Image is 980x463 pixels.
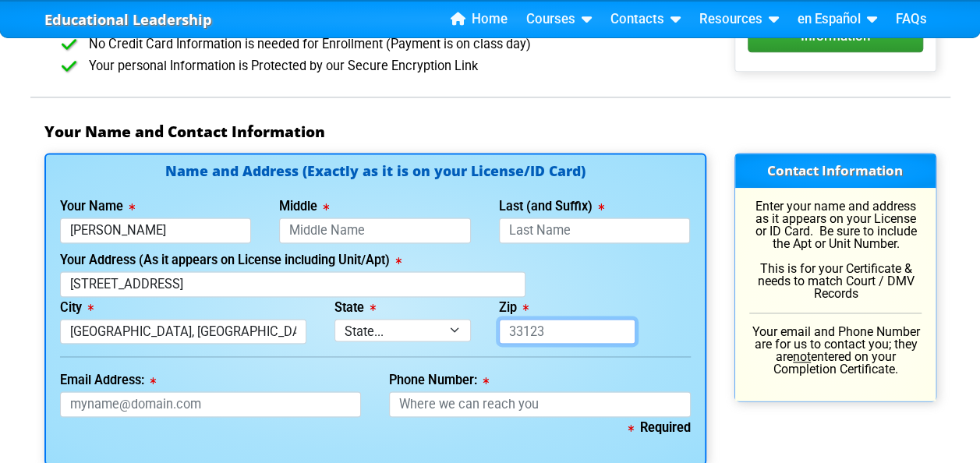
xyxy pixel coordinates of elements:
p: Your email and Phone Number are for us to contact you; they are entered on your Completion Certif... [749,326,922,376]
h4: Name and Address (Exactly as it is on your License/ID Card) [60,164,691,178]
input: myname@domain.com [60,391,362,417]
a: en Español [791,8,883,31]
a: Contacts [604,8,687,31]
label: Email Address: [60,374,156,387]
u: not [793,349,811,364]
a: Educational Leadership [44,7,212,33]
label: Your Address (As it appears on License including Unit/Apt) [60,254,402,267]
label: Last (and Suffix) [499,200,604,213]
label: Your Name [60,200,135,213]
a: FAQs [890,8,933,31]
input: 123 Street Name [60,271,526,297]
p: Enter your name and address as it appears on your License or ID Card. Be sure to include the Apt ... [749,200,922,300]
h3: Contact Information [735,154,936,188]
input: First Name [60,217,252,243]
li: Your personal Information is Protected by our Secure Encryption Link [69,55,706,78]
label: Zip [499,302,529,314]
input: Middle Name [279,217,471,243]
label: Phone Number: [389,374,489,387]
b: Required [628,420,691,435]
a: Home [444,8,514,31]
label: City [60,302,94,314]
label: Middle [279,200,329,213]
a: Courses [520,8,598,31]
label: State [334,302,376,314]
li: No Credit Card Information is needed for Enrollment (Payment is on class day) [69,34,706,56]
input: Where we can reach you [389,391,691,417]
input: Last Name [499,217,691,243]
h3: Your Name and Contact Information [44,122,936,141]
input: Tallahassee [60,319,306,345]
input: 33123 [499,319,635,345]
a: Resources [693,8,785,31]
